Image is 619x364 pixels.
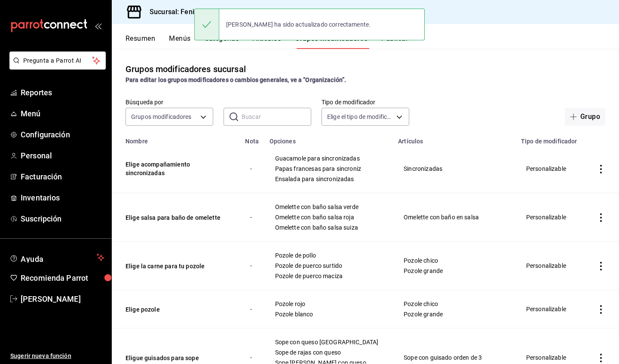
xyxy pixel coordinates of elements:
[6,62,106,71] a: Pregunta a Parrot AI
[516,133,583,145] th: Tipo de modificador
[516,242,583,290] td: Personalizable
[275,214,383,220] span: Omelette con baño salsa roja
[143,7,224,17] h3: Sucursal: Fenix (CDMX)
[275,349,383,355] span: Sope de rajas con queso
[126,213,229,222] button: Elige salsa para baño de omelette
[275,155,383,161] span: Guacamole para sincronizadas
[597,354,605,362] button: actions
[597,165,605,173] button: actions
[169,34,190,49] button: Menús
[565,108,605,126] button: Grupo
[240,133,264,145] th: Nota
[275,252,383,258] span: Pozole de pollo
[275,311,383,317] span: Pozole blanco
[275,339,383,345] span: Sope con queso [GEOGRAPHIC_DATA]
[597,262,605,270] button: actions
[126,76,346,83] strong: Para editar los grupos modificadores o cambios generales, ve a “Organización”.
[275,301,383,307] span: Pozole rojo
[240,193,264,242] td: -
[597,305,605,314] button: actions
[240,145,264,193] td: -
[327,112,393,121] span: Elige el tipo de modificador
[240,242,264,290] td: -
[404,166,505,172] span: Sincronizadas
[404,258,505,264] span: Pozole chico
[95,22,101,29] button: open_drawer_menu
[264,133,393,145] th: Opciones
[112,133,240,145] th: Nombre
[131,112,192,121] span: Grupos modificadores
[275,273,383,279] span: Pozole de puerco maciza
[275,166,383,172] span: Papas francesas para sincroniz
[126,305,229,314] button: Elige pozole
[404,268,505,274] span: Pozole grande
[126,262,229,270] button: Elige la carne para tu pozole
[240,290,264,328] td: -
[219,15,377,34] div: [PERSON_NAME] ha sido actualizado correctamente.
[126,34,619,49] div: navigation tabs
[404,214,505,220] span: Omelette con baño en salsa
[21,171,104,182] span: Facturación
[404,355,505,361] span: Sope con guisado orden de 3
[10,352,104,361] span: Sugerir nueva función
[21,150,104,161] span: Personal
[275,176,383,182] span: Ensalada para sincronizadas
[21,108,104,119] span: Menú
[21,252,93,263] span: Ayuda
[126,354,229,362] button: Eligue guisados para sope
[21,213,104,224] span: Suscripción
[597,213,605,222] button: actions
[126,63,246,76] div: Grupos modificadores sucursal
[242,108,311,125] input: Buscar
[21,129,104,140] span: Configuración
[126,160,229,177] button: Elige acompañamiento sincronizadas
[275,204,383,210] span: Omelette con baño salsa verde
[126,34,155,49] button: Resumen
[393,133,516,145] th: Artículos
[404,311,505,317] span: Pozole grande
[21,87,104,98] span: Reportes
[23,56,92,65] span: Pregunta a Parrot AI
[516,145,583,193] td: Personalizable
[21,293,104,305] span: [PERSON_NAME]
[322,99,409,105] label: Tipo de modificador
[21,272,104,284] span: Recomienda Parrot
[516,290,583,328] td: Personalizable
[275,263,383,269] span: Pozole de puerco surtido
[21,192,104,203] span: Inventarios
[404,301,505,307] span: Pozole chico
[126,99,213,105] label: Búsqueda por
[275,224,383,231] span: Omelette con baño salsa suiza
[516,193,583,242] td: Personalizable
[9,52,106,70] button: Pregunta a Parrot AI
